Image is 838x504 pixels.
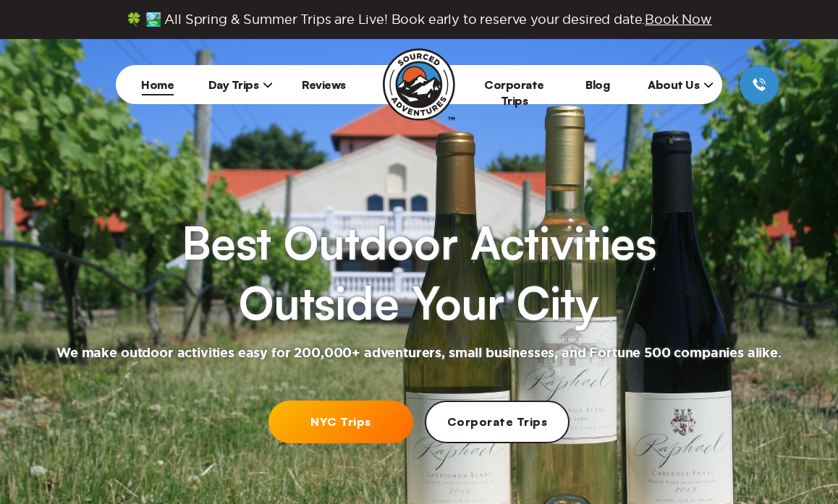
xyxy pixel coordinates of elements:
[383,48,455,121] img: Sourced Adventures company logo
[585,77,609,92] a: Blog
[648,77,714,92] span: About Us
[56,345,782,362] h2: We make outdoor activities easy for 200,000+ adventurers, small businesses, and Fortune 500 compa...
[268,401,413,443] a: NYC Trips
[302,77,346,92] a: Reviews
[126,12,712,27] span: 🍀 🏞️ All Spring & Summer Trips are Live! Book early to reserve your desired date.
[425,401,570,443] a: Corporate Trips
[182,213,656,333] h1: Best Outdoor Activities Outside Your City
[484,77,544,108] a: Corporate Trips
[645,12,712,26] span: Book Now
[208,77,274,92] span: Day Trips
[141,77,174,92] a: Home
